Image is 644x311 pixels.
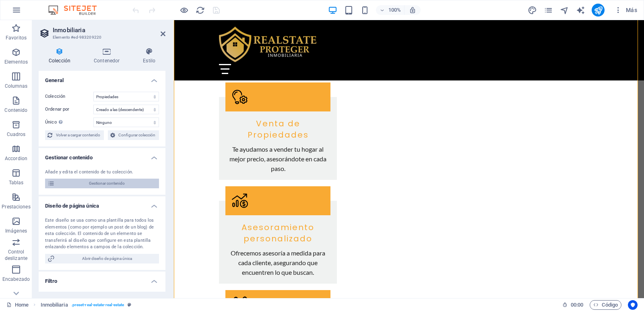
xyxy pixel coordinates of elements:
button: reload [195,5,205,15]
span: . preset-real-estate-real-estate [71,300,124,310]
button: pages [543,5,553,15]
button: Haz clic para salir del modo de previsualización y seguir editando [179,5,189,15]
h6: Tiempo de la sesión [562,300,584,310]
label: Único [45,117,93,127]
span: Haz clic para seleccionar y doble clic para editar [41,300,68,310]
h4: Contenedor [84,47,133,64]
label: Ordenar por [45,105,93,114]
button: 100% [376,5,405,15]
p: Cuadros [7,131,26,138]
h4: Gestionar contenido [39,148,165,163]
p: Tablas [9,179,24,186]
p: Columnas [5,83,28,89]
button: navigator [559,5,569,15]
i: Este elemento es un preajuste personalizable [128,303,131,307]
button: text_generator [576,5,585,15]
button: Abrir diseño de página única [45,254,159,264]
label: Colección [45,92,93,101]
i: AI Writer [576,6,585,15]
nav: breadcrumb [41,300,131,310]
i: Volver a cargar página [196,6,205,15]
button: Configurar colección [108,130,159,140]
span: Código [593,300,618,310]
h3: Elemento #ed-983209220 [53,34,149,41]
p: Favoritos [6,35,27,41]
h4: Filtro [39,272,165,286]
button: Más [611,4,640,16]
img: Editor Logo [46,5,107,15]
p: Elementos [4,59,28,65]
p: Imágenes [5,228,27,234]
p: Accordion [5,155,27,162]
span: Abrir diseño de página única [57,254,157,264]
h4: General [39,71,165,85]
p: Prestaciones [2,204,30,210]
i: Al redimensionar, ajustar el nivel de zoom automáticamente para ajustarse al dispositivo elegido. [409,6,416,14]
h4: Colección [39,47,84,64]
button: publish [592,4,605,16]
button: Código [590,300,621,310]
h4: Estilo [133,47,165,64]
p: Contenido [4,107,27,113]
h2: Inmobiliaria [53,27,165,34]
p: Encabezado [2,276,30,282]
h6: 100% [388,5,401,15]
button: Gestionar contenido [45,179,159,188]
span: 00 00 [571,300,583,310]
h4: Diseño de página única [39,196,165,211]
button: design [527,5,537,15]
i: Páginas (Ctrl+Alt+S) [544,6,553,15]
span: Más [614,6,637,14]
span: : [576,302,578,308]
i: Navegador [560,6,569,15]
a: Haz clic para cancelar la selección y doble clic para abrir páginas [6,300,29,310]
span: Gestionar contenido [57,179,157,188]
div: Este diseño se usa como una plantilla para todos los elementos (como por ejemplo un post de un bl... [45,217,159,251]
button: Volver a cargar contenido [45,130,104,140]
div: Añade y edita el contenido de tu colección. [45,169,159,176]
i: Diseño (Ctrl+Alt+Y) [528,6,537,15]
span: Configurar colección [118,130,157,140]
button: Usercentrics [628,300,638,310]
i: Publicar [594,6,603,15]
span: Volver a cargar contenido [55,130,101,140]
